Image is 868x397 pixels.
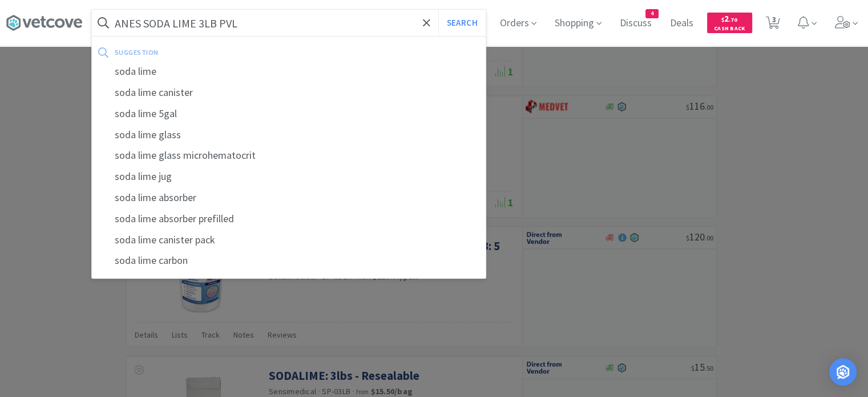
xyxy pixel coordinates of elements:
[92,145,486,166] div: soda lime glass microhematocrit
[92,230,486,251] div: soda lime canister pack
[115,43,319,61] div: suggestion
[761,19,785,30] a: 3
[721,13,737,24] span: 2
[707,7,752,38] a: $2.70Cash Back
[646,10,658,18] span: 4
[92,250,486,271] div: soda lime carbon
[615,18,656,29] a: Discuss4
[438,10,486,36] button: Search
[92,166,486,187] div: soda lime jug
[92,208,486,230] div: soda lime absorber prefilled
[729,16,737,23] span: . 70
[92,125,486,146] div: soda lime glass
[92,82,486,103] div: soda lime canister
[829,358,857,386] div: Open Intercom Messenger
[721,16,724,23] span: $
[92,61,486,82] div: soda lime
[92,187,486,208] div: soda lime absorber
[92,103,486,125] div: soda lime 5gal
[665,18,698,29] a: Deals
[92,10,486,36] input: Search by item, sku, manufacturer, ingredient, size...
[714,26,745,33] span: Cash Back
